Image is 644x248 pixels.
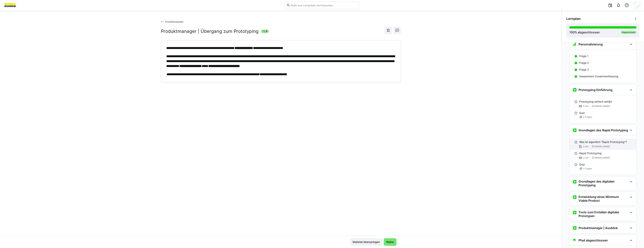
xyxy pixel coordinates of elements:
[583,145,589,148] span: 2 min
[579,54,588,58] p: Frage 1
[386,240,395,244] span: Weiter
[579,163,585,166] p: Quiz
[579,195,628,202] h3: Entwicklung eines Minimum Viable Product
[352,240,380,244] span: Material überspringen
[165,20,184,23] span: Produktmanager
[579,140,627,144] p: Was ist eigentlich “Rapid Prototyping”?
[290,4,357,7] input: Skills und Lernpfade durchsuchen…
[569,30,575,34] span: 100
[579,151,602,155] p: Rapid Prototyping
[579,100,612,104] p: Prototyping einfach erklärt
[583,167,592,170] span: 1 Fragen
[262,29,268,33] span: 1 LP
[583,116,592,119] span: 2 Fragen
[579,74,618,78] p: Assessment-Zusammenfassung
[579,42,603,46] h3: Personalisierung
[592,105,610,108] span: [DOMAIN_NAME]
[569,30,600,35] div: % abgeschlossen
[583,105,589,108] span: 5 min
[579,180,628,187] h3: Grundlagen des digitalen Prototyping
[579,68,589,71] p: Frage 3
[579,111,585,115] p: Quiz
[592,145,610,148] span: [DOMAIN_NAME]
[566,17,581,21] span: Lernplan
[161,20,184,23] a: Produktmanager
[579,88,612,92] h3: Prototyping Einführung
[579,226,618,230] h3: Produktmanager | Ausblick
[579,61,589,65] p: Frage 2
[621,31,636,34] div: Abgeschlossen
[583,156,589,159] span: 2 min
[579,128,628,132] h3: Grundlagen des Rapid Prototyping
[592,156,610,159] span: [DOMAIN_NAME]
[579,238,608,242] h3: Pfad abgeschlossen
[384,238,396,246] button: Weiter
[161,29,259,34] h2: Produktmanager | Übergang zum Prototyping
[350,238,382,246] button: Material überspringen
[579,210,628,218] h3: Tools zum Erstellen digitaler Prototypen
